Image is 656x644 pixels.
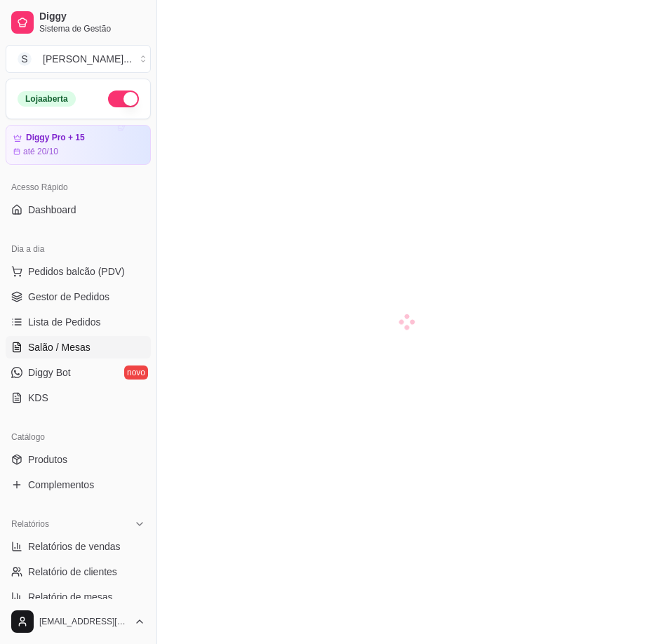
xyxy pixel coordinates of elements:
[6,286,151,308] a: Gestor de Pedidos
[39,616,128,627] span: [EMAIL_ADDRESS][DOMAIN_NAME]
[43,52,132,66] div: [PERSON_NAME] ...
[6,125,151,165] a: Diggy Pro + 15até 20/10
[28,315,101,329] span: Lista de Pedidos
[6,311,151,333] a: Lista de Pedidos
[28,590,113,604] span: Relatório de mesas
[108,90,139,107] button: Alterar Status
[28,340,91,354] span: Salão / Mesas
[28,290,109,304] span: Gestor de Pedidos
[6,260,151,283] button: Pedidos balcão (PDV)
[6,199,151,221] a: Dashboard
[6,387,151,409] a: KDS
[18,52,32,66] span: S
[39,11,145,23] span: Diggy
[28,203,76,217] span: Dashboard
[6,561,151,583] a: Relatório de clientes
[28,539,121,554] span: Relatórios de vendas
[39,23,145,34] span: Sistema de Gestão
[23,146,58,157] article: até 20/10
[6,474,151,496] a: Complementos
[11,518,49,530] span: Relatórios
[6,176,151,199] div: Acesso Rápido
[6,45,151,73] button: Select a team
[28,264,125,279] span: Pedidos balcão (PDV)
[28,565,117,579] span: Relatório de clientes
[6,586,151,608] a: Relatório de mesas
[6,238,151,260] div: Dia a dia
[6,448,151,471] a: Produtos
[28,391,48,405] span: KDS
[6,361,151,384] a: Diggy Botnovo
[18,91,76,107] div: Loja aberta
[26,133,85,143] article: Diggy Pro + 15
[28,452,67,467] span: Produtos
[6,336,151,358] a: Salão / Mesas
[28,478,94,492] span: Complementos
[6,6,151,39] a: DiggySistema de Gestão
[6,605,151,638] button: [EMAIL_ADDRESS][DOMAIN_NAME]
[6,535,151,558] a: Relatórios de vendas
[6,426,151,448] div: Catálogo
[28,365,71,380] span: Diggy Bot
